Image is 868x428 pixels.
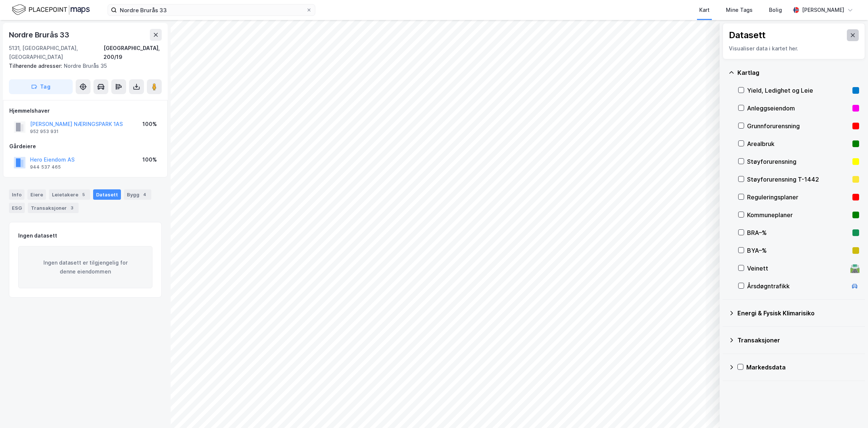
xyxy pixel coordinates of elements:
[124,189,151,200] div: Bygg
[28,203,79,213] div: Transaksjoner
[68,204,76,212] div: 3
[699,6,710,14] div: Kart
[747,139,849,148] div: Arealbruk
[103,44,162,62] div: [GEOGRAPHIC_DATA], 200/19
[117,4,306,16] input: Søk på adresse, matrikkel, gårdeiere, leietakere eller personer
[831,392,868,428] div: Kontrollprogram for chat
[729,44,859,53] div: Visualiser data i kartet her.
[9,63,64,69] span: Tilhørende adresser:
[747,193,849,202] div: Reguleringsplaner
[746,363,859,372] div: Markedsdata
[747,157,849,166] div: Støyforurensning
[850,263,860,273] div: 🛣️
[737,309,859,318] div: Energi & Fysisk Klimarisiko
[30,129,59,135] div: 952 953 931
[726,6,753,14] div: Mine Tags
[737,336,859,345] div: Transaksjoner
[49,189,90,200] div: Leietakere
[9,29,71,41] div: Nordre Brurås 33
[747,104,849,113] div: Anleggseiendom
[9,203,25,213] div: ESG
[9,44,103,62] div: 5131, [GEOGRAPHIC_DATA], [GEOGRAPHIC_DATA]
[80,191,87,198] div: 5
[142,155,157,164] div: 100%
[142,120,157,129] div: 100%
[9,142,161,151] div: Gårdeiere
[729,29,766,41] div: Datasett
[747,122,849,130] div: Grunnforurensning
[747,264,847,273] div: Veinett
[769,6,782,14] div: Bolig
[9,189,24,200] div: Info
[141,191,148,198] div: 4
[747,246,849,255] div: BYA–%
[737,68,859,77] div: Kartlag
[802,6,844,14] div: [PERSON_NAME]
[747,228,849,237] div: BRA–%
[93,189,121,200] div: Datasett
[747,282,847,291] div: Årsdøgntrafikk
[747,210,849,219] div: Kommuneplaner
[747,86,849,95] div: Yield, Ledighet og Leie
[27,189,46,200] div: Eiere
[9,79,73,94] button: Tag
[831,392,868,428] iframe: Chat Widget
[747,175,849,184] div: Støyforurensning T-1442
[9,106,161,115] div: Hjemmelshaver
[9,62,156,70] div: Nordre Brurås 35
[18,246,152,288] div: Ingen datasett er tilgjengelig for denne eiendommen
[30,164,61,170] div: 944 537 465
[12,3,90,16] img: logo.f888ab2527a4732fd821a326f86c7f29.svg
[18,231,57,240] div: Ingen datasett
